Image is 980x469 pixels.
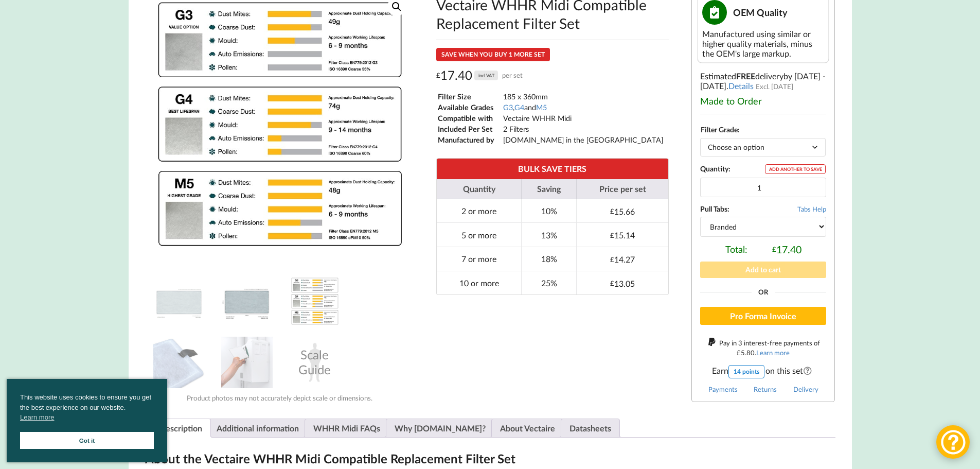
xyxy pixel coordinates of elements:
[503,135,664,145] td: [DOMAIN_NAME] in the [GEOGRAPHIC_DATA]
[437,199,522,223] td: 2 or more
[289,337,341,388] div: Scale Guide
[725,244,747,255] span: Total:
[502,67,523,83] span: per set
[765,164,826,174] div: ADD ANOTHER TO SAVE
[728,365,764,378] div: 14 points
[436,67,523,83] div: 17.40
[503,92,664,101] td: 185 x 360mm
[437,179,522,199] th: Quantity
[436,48,550,61] div: SAVE WHEN YOU BUY 1 MORE SET
[728,81,754,91] a: Details
[521,222,576,247] td: 13%
[733,7,788,18] span: OEM Quality
[701,125,738,134] label: Filter Grade
[20,392,154,425] span: This website uses cookies to ensure you get the best experience on our website.
[145,451,835,467] h2: About the Vectaire WHHR Midi Compatible Replacement Filter Set
[702,29,824,58] div: Manufactured using similar or higher quality materials, minus the OEM's large markup.
[700,262,826,277] button: Add to cart
[610,255,614,264] span: £
[503,102,664,112] td: , and
[610,231,614,239] span: £
[217,419,299,437] a: Additional information
[500,419,555,437] a: About Vectaire
[610,279,614,287] span: £
[797,205,826,213] span: Tabs Help
[700,365,826,378] span: Earn on this set
[521,271,576,295] td: 25%
[437,92,502,101] td: Filter Size
[313,419,380,437] a: WHHR Midi FAQs
[576,179,668,199] th: Price per set
[756,349,790,357] a: Learn more
[503,124,664,134] td: 2 Filters
[437,159,668,179] th: BULK SAVE TIERS
[610,279,635,288] div: 13.05
[221,337,273,388] img: Installing an MVHR Filter
[569,419,611,437] a: Datasheets
[153,337,205,388] img: MVHR Filter with a Black Tag
[610,254,635,264] div: 14.27
[437,135,502,145] td: Manufactured by
[700,307,826,325] button: Pro Forma Invoice
[503,103,513,112] a: G3
[521,247,576,271] td: 18%
[289,275,341,327] img: A Table showing a comparison between G3, G4 and M5 for MVHR Filters and their efficiency at captu...
[536,103,547,112] a: M5
[736,71,755,81] b: FREE
[145,394,414,402] div: Product photos may not accurately depict scale or dimensions.
[700,95,826,107] div: Made to Order
[437,271,522,295] td: 10 or more
[437,102,502,112] td: Available Grades
[700,178,826,197] input: Product quantity
[20,412,54,423] a: cookies - Learn more
[436,67,440,83] span: £
[756,82,793,91] span: Excl. [DATE]
[772,244,801,255] div: 17.40
[503,113,664,123] td: Vectaire WHHR Midi
[708,385,738,393] a: Payments
[395,419,486,437] a: Why [DOMAIN_NAME]?
[700,204,729,213] b: Pull Tabs:
[159,419,202,437] a: Description
[610,206,635,216] div: 15.66
[737,349,741,357] span: £
[437,247,522,271] td: 7 or more
[437,124,502,134] td: Included Per Set
[7,379,167,462] div: cookieconsent
[474,71,498,80] div: incl VAT
[793,385,818,393] a: Delivery
[521,199,576,223] td: 10%
[610,230,635,240] div: 15.14
[700,71,826,91] span: by [DATE] - [DATE]
[700,289,826,296] div: Or
[153,275,205,327] img: Vectaire WHHR Midi Compatible MVHR Filter Replacement Set from MVHR.shop
[437,222,522,247] td: 5 or more
[719,339,820,357] span: Pay in 3 interest-free payments of .
[437,113,502,123] td: Compatible with
[221,275,273,327] img: Dimensions and Filter Grade of the Vectaire WHHR Midi Compatible MVHR Filter Replacement Set from...
[20,432,154,449] a: Got it cookie
[521,179,576,199] th: Saving
[772,245,776,253] span: £
[737,349,755,357] div: 5.80
[754,385,777,393] a: Returns
[514,103,524,112] a: G4
[610,207,614,215] span: £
